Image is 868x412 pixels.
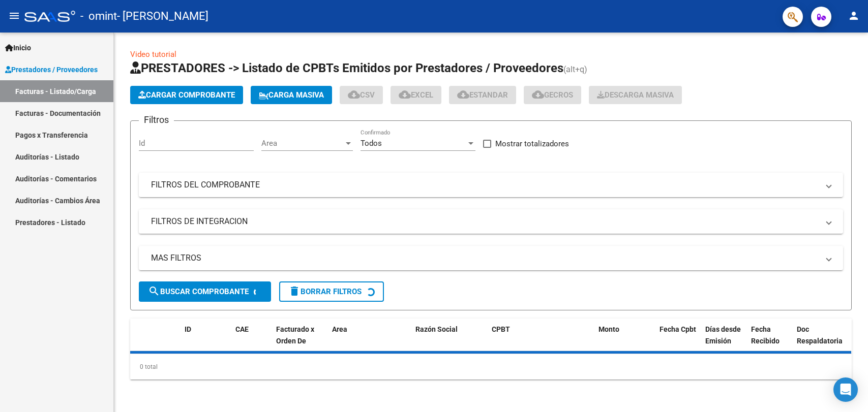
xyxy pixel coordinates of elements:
a: Video tutorial [130,50,176,59]
mat-icon: delete [288,285,301,297]
div: Open Intercom Messenger [833,377,858,402]
button: Cargar Comprobante [130,86,243,104]
button: Estandar [449,86,516,104]
datatable-header-cell: ID [181,319,231,363]
span: PRESTADORES -> Listado de CPBTs Emitidos por Prestadores / Proveedores [130,61,563,75]
mat-icon: cloud_download [457,88,469,101]
span: Estandar [457,90,508,100]
mat-icon: person [848,10,860,22]
span: Mostrar totalizadores [495,138,569,150]
datatable-header-cell: Días desde Emisión [701,319,747,363]
mat-icon: menu [8,10,20,22]
mat-icon: cloud_download [532,88,544,101]
span: - omint [80,5,117,27]
span: EXCEL [399,90,433,100]
datatable-header-cell: CPBT [488,319,594,363]
mat-icon: cloud_download [399,88,411,101]
span: Días desde Emisión [705,325,741,345]
mat-panel-title: MAS FILTROS [151,252,819,264]
span: Buscar Comprobante [148,287,249,296]
button: Borrar Filtros [279,281,384,302]
span: Area [332,325,347,333]
span: Razón Social [415,325,458,333]
span: CAE [235,325,249,333]
span: CSV [348,90,375,100]
span: ID [185,325,191,333]
span: Doc Respaldatoria [797,325,843,345]
mat-expansion-panel-header: MAS FILTROS [139,246,843,270]
span: Gecros [532,90,573,100]
span: Todos [361,139,382,148]
span: Borrar Filtros [288,287,362,296]
button: Gecros [524,86,581,104]
datatable-header-cell: Facturado x Orden De [272,319,328,363]
datatable-header-cell: Monto [594,319,655,363]
datatable-header-cell: Razón Social [411,319,488,363]
datatable-header-cell: CAE [231,319,272,363]
datatable-header-cell: Fecha Recibido [747,319,793,363]
span: Area [261,139,344,148]
span: Cargar Comprobante [138,90,235,100]
app-download-masive: Descarga masiva de comprobantes (adjuntos) [589,86,682,104]
datatable-header-cell: Area [328,319,397,363]
datatable-header-cell: Doc Respaldatoria [793,319,854,363]
span: Fecha Recibido [751,325,780,345]
mat-icon: search [148,285,160,297]
span: Carga Masiva [259,90,324,100]
span: Monto [598,325,619,333]
mat-panel-title: FILTROS DEL COMPROBANTE [151,179,819,191]
mat-expansion-panel-header: FILTROS DEL COMPROBANTE [139,173,843,197]
button: Descarga Masiva [589,86,682,104]
mat-icon: cloud_download [348,88,360,101]
span: - [PERSON_NAME] [117,5,208,27]
h3: Filtros [139,113,174,127]
datatable-header-cell: Fecha Cpbt [655,319,701,363]
span: Fecha Cpbt [660,325,696,333]
span: (alt+q) [563,65,587,74]
span: CPBT [492,325,510,333]
button: Buscar Comprobante [139,281,271,302]
div: 0 total [130,354,852,379]
button: Carga Masiva [251,86,332,104]
mat-panel-title: FILTROS DE INTEGRACION [151,216,819,227]
span: Facturado x Orden De [276,325,314,345]
button: CSV [340,86,383,104]
span: Descarga Masiva [597,90,674,100]
button: EXCEL [391,86,441,104]
span: Inicio [5,42,31,53]
mat-expansion-panel-header: FILTROS DE INTEGRACION [139,209,843,234]
span: Prestadores / Proveedores [5,64,98,75]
